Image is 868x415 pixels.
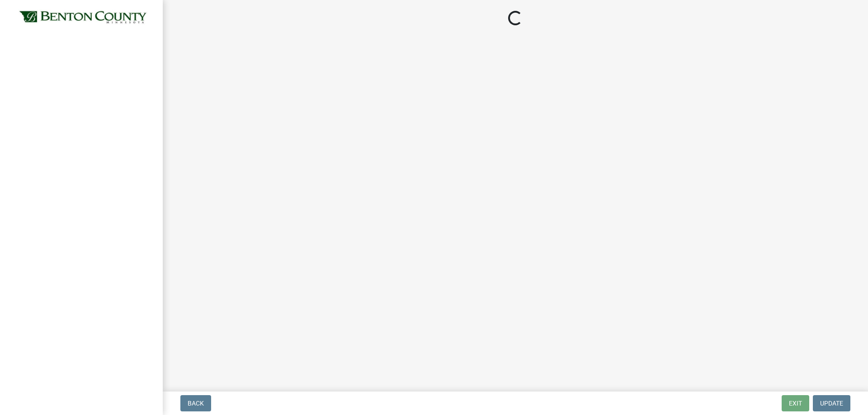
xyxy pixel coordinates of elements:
[782,395,809,411] button: Exit
[188,400,204,407] span: Back
[18,9,148,26] img: Benton County, Minnesota
[813,395,850,411] button: Update
[820,400,843,407] span: Update
[180,395,211,411] button: Back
